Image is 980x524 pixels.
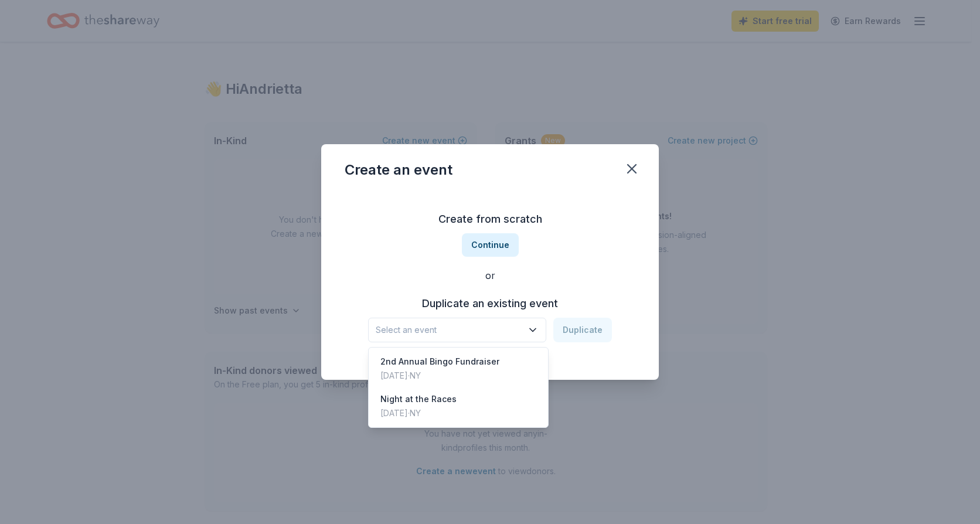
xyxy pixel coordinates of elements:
button: Select an event [368,318,546,342]
div: [DATE] · NY [380,369,499,383]
div: Select an event [368,347,549,428]
div: Night at the Races [380,392,457,406]
div: [DATE] · NY [380,406,457,420]
span: Select an event [376,323,522,337]
div: 2nd Annual Bingo Fundraiser [380,355,499,369]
